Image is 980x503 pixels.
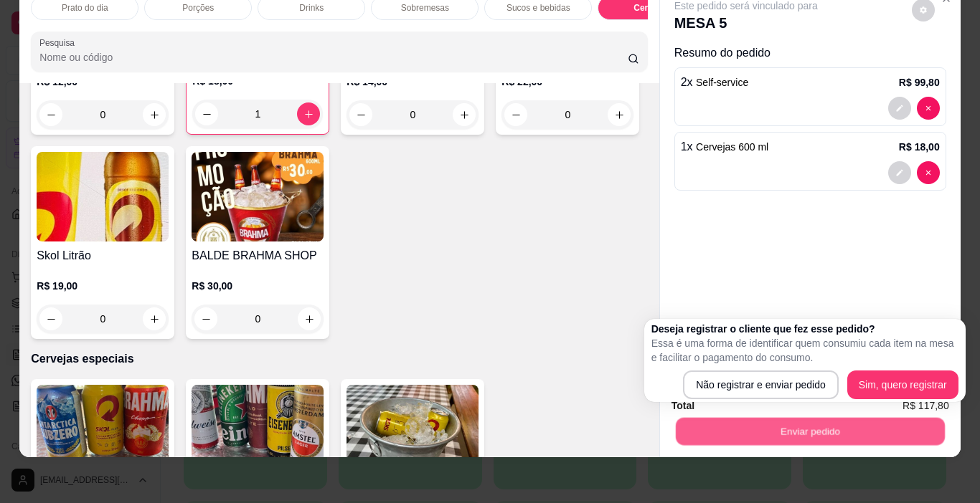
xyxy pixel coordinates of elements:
[633,2,669,14] p: Cervejas
[917,97,940,120] button: decrease-product-quantity
[194,307,217,330] button: decrease-product-quantity
[651,322,958,336] h2: Deseja registrar o cliente que fez esse pedido?
[681,74,749,91] p: 2 x
[39,103,62,126] button: decrease-product-quantity
[847,370,958,399] button: Sim, quero registrar
[696,141,768,153] span: Cervejas 600 ml
[899,140,940,154] p: R$ 18,00
[347,385,479,474] img: product-image
[683,370,839,399] button: Não registrar e enviar pedido
[917,161,940,184] button: decrease-product-quantity
[192,279,324,293] p: R$ 30,00
[143,307,166,330] button: increase-product-quantity
[899,75,940,90] p: R$ 99,80
[674,13,818,33] p: MESA 5
[62,2,108,14] p: Prato do dia
[453,103,476,126] button: increase-product-quantity
[37,385,169,474] img: product-image
[608,103,631,126] button: increase-product-quantity
[192,385,324,474] img: product-image
[297,102,320,125] button: increase-product-quantity
[674,44,946,62] p: Resumo do pedido
[192,247,324,264] h4: BALDE BRAHMA SHOP
[298,307,321,330] button: increase-product-quantity
[888,161,911,184] button: decrease-product-quantity
[349,103,372,126] button: decrease-product-quantity
[651,336,958,365] p: Essa é uma forma de identificar quem consumiu cada item na mesa e facilitar o pagamento do consumo.
[37,247,169,264] h4: Skol Litrão
[39,307,62,330] button: decrease-product-quantity
[37,279,169,293] p: R$ 19,00
[681,138,769,155] p: 1 x
[672,400,694,411] strong: Total
[182,2,214,14] p: Porções
[39,50,628,64] input: Pesquisa
[195,102,218,125] button: decrease-product-quantity
[401,2,449,14] p: Sobremesas
[903,398,949,413] span: R$ 117,80
[31,350,647,368] p: Cervejas especiais
[888,97,911,120] button: decrease-product-quantity
[696,77,748,88] span: Self-service
[675,418,944,446] button: Enviar pedido
[504,103,527,126] button: decrease-product-quantity
[299,2,324,14] p: Drinks
[192,152,324,241] img: product-image
[37,152,169,241] img: product-image
[39,37,80,49] label: Pesquisa
[507,2,570,14] p: Sucos e bebidas
[143,103,166,126] button: increase-product-quantity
